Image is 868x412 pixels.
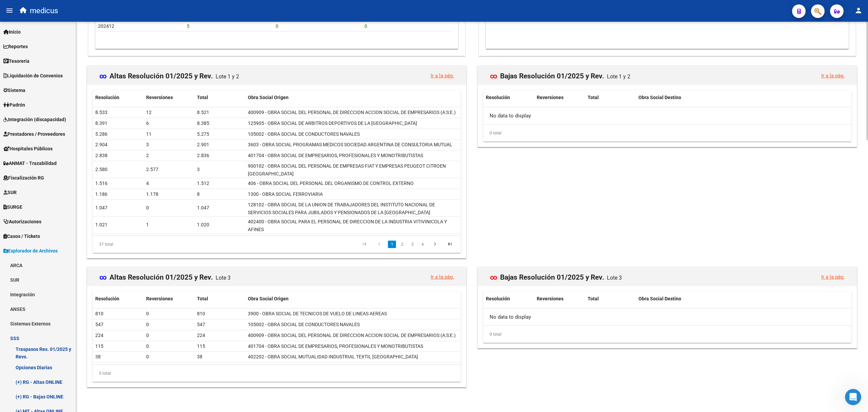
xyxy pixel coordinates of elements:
[388,241,396,248] a: 1
[425,69,459,82] button: Ir a la pág.
[216,275,231,281] span: Lote 3
[194,90,245,105] datatable-header-cell: Total
[95,141,141,149] div: 2.904
[483,326,851,343] div: 0 total
[3,28,21,36] span: Inicio
[99,67,242,80] mat-card-title: Altas Resolución 01/2025 y Rev.
[197,180,242,187] div: 1.512
[636,90,851,105] datatable-header-cell: Obra Social Destino
[95,353,141,361] div: 38
[95,190,141,198] div: 1.186
[95,95,119,100] span: Resolución
[93,236,165,253] div: 37 total
[197,342,242,350] div: 115
[146,342,192,350] div: 0
[146,141,192,149] div: 3
[146,221,192,229] div: 1
[197,190,242,198] div: 8
[197,332,242,339] div: 224
[197,95,208,100] span: Total
[146,109,192,116] div: 12
[483,292,534,306] datatable-header-cell: Resolución
[146,321,192,329] div: 0
[248,110,456,115] span: 400909 - OBRA SOCIAL DEL PERSONAL DE DIRECCION ACCION SOCIAL DE EMPRESARIOS (A:S:E.)
[248,343,423,349] span: 401704 - OBRA SOCIAL DE EMPRESARIOS, PROFESIONALES Y MONOTRIBUTISTAS
[483,308,851,325] div: No data to display
[490,268,625,281] mat-card-title: Bajas Resolución 01/2025 y Rev.
[407,239,417,250] li: page 3
[197,109,242,116] div: 8.521
[3,247,58,255] span: Explorador de Archivos
[854,6,863,15] mat-icon: person
[99,268,233,281] mat-card-title: Altas Resolución 01/2025 y Rev.
[216,73,239,80] span: Lote 1 y 2
[398,241,406,248] a: 2
[248,181,414,186] span: 406 - OBRA SOCIAL DEL PERSONAL DEL ORGANISMO DE CONTROL EXTERNO
[534,90,585,105] datatable-header-cell: Reversiones
[3,87,25,94] span: Sistema
[816,270,850,283] button: Ir a la pág.
[387,239,397,250] li: page 1
[30,3,58,18] span: medicus
[197,130,242,138] div: 5.275
[607,73,630,80] span: Lote 1 y 2
[95,119,141,127] div: 8.391
[3,130,65,138] span: Prestadores / Proveedores
[197,166,242,173] div: 3
[248,322,360,327] span: 105002 - OBRA SOCIAL DE CONDUCTORES NAVALES
[197,321,242,329] div: 547
[845,389,861,405] iframe: Intercom live chat
[248,333,456,338] span: 400909 - OBRA SOCIAL DEL PERSONAL DE DIRECCION ACCION SOCIAL DE EMPRESARIOS (A:S:E.)
[248,120,417,126] span: 125905 - OBRA SOCIAL DE ARBITROS DEPORTIVOS DE LA [GEOGRAPHIC_DATA]
[638,296,681,301] span: Obra Social Destino
[146,332,192,339] div: 0
[588,95,599,100] span: Total
[490,273,497,281] span: ∞
[245,90,460,105] datatable-header-cell: Obra Social Origen
[197,296,208,301] span: Total
[98,23,114,29] span: 202412
[95,152,141,160] div: 2.838
[194,292,245,306] datatable-header-cell: Total
[483,125,851,142] div: 0 total
[143,292,194,306] datatable-header-cell: Reversiones
[146,310,192,318] div: 0
[5,6,14,15] mat-icon: menu
[3,189,17,196] span: SUR
[197,141,242,149] div: 2.901
[93,292,143,306] datatable-header-cell: Resolución
[95,321,141,329] div: 547
[248,296,289,301] span: Obra Social Origen
[425,270,459,283] button: Ir a la pág.
[429,241,441,248] a: go to next page
[146,296,173,301] span: Reversiones
[3,145,53,152] span: Hospitales Públicos
[248,191,323,197] span: 1300 - OBRA SOCIAL FERROVIARIA
[95,221,141,229] div: 1.021
[3,218,41,225] span: Autorizaciones
[276,23,278,29] span: 0
[197,310,242,318] div: 810
[417,239,428,250] li: page 4
[93,365,461,382] div: 5 total
[95,332,141,339] div: 224
[197,353,242,361] div: 38
[245,292,460,306] datatable-header-cell: Obra Social Origen
[248,202,435,215] span: 128102 - OBRA SOCIAL DE LA UNION DE TRABAJADORES DEL INSTITUTO NACIONAL DE SERVICIOS SOCIALES PAR...
[636,292,851,306] datatable-header-cell: Obra Social Destino
[146,152,192,160] div: 2
[146,119,192,127] div: 6
[3,203,22,211] span: SURGE
[3,72,63,79] span: Liquidación de Convenios
[95,204,141,212] div: 1.047
[607,275,622,281] span: Lote 3
[95,296,119,301] span: Resolución
[99,72,107,80] span: ∞
[588,296,599,301] span: Total
[486,296,510,301] span: Resolución
[585,292,636,306] datatable-header-cell: Total
[3,43,28,50] span: Reportes
[364,23,367,29] span: 0
[248,311,387,316] span: 3900 - OBRA SOCIAL DE TECNICOS DE VUELO DE LINEAS AEREAS
[248,131,360,137] span: 105002 - OBRA SOCIAL DE CONDUCTORES NAVALES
